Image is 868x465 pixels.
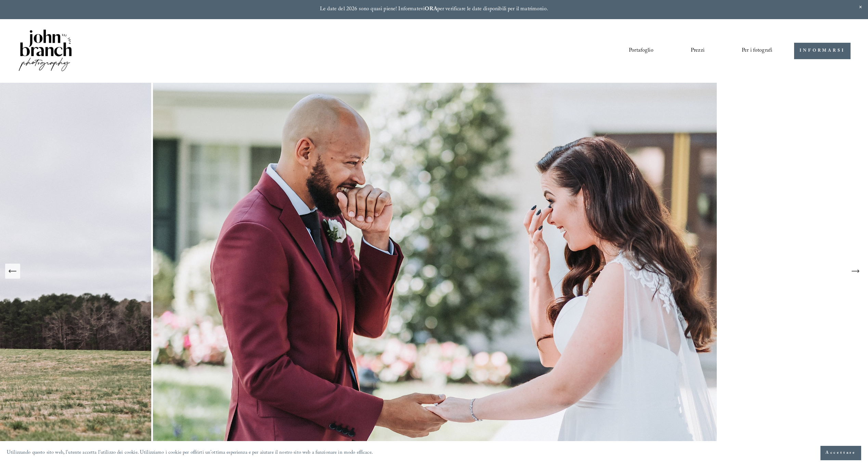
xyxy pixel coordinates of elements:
[691,45,704,57] a: Prezzi
[7,448,373,458] p: Utilizzando questo sito web, l'utente accetta l'utilizzo dei cookie. Utilizziamo i cookie per off...
[629,45,653,57] a: Portafoglio
[153,83,718,460] img: Fotografia intima di matrimonio a Raleigh
[794,43,851,59] a: INFORMARSI
[5,264,20,279] button: Diapositiva precedente
[742,45,772,57] a: menu a discesa delle cartelle
[17,28,73,74] img: Fotografia di John Branch IV
[848,264,863,279] button: Diapositiva successiva
[820,446,861,460] button: Accettare
[826,450,856,456] span: Accettare
[742,45,772,56] span: Per i fotografi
